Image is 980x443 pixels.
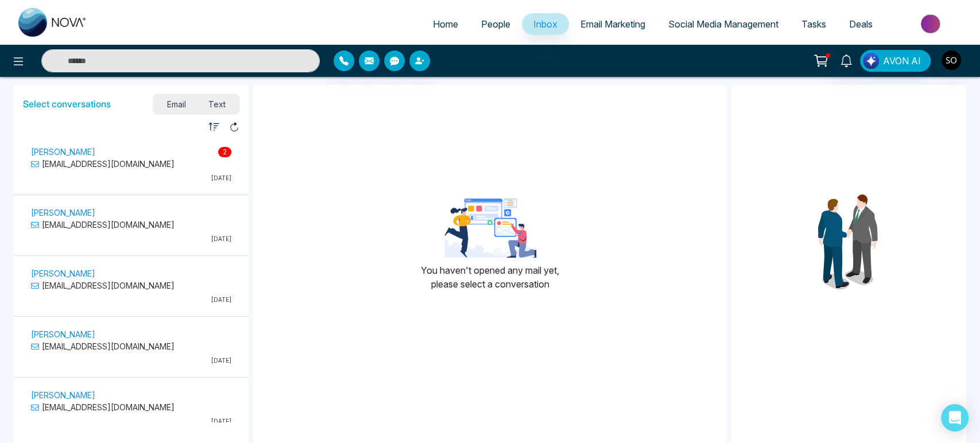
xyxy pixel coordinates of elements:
[31,235,231,243] p: [DATE]
[31,296,231,304] p: [DATE]
[657,13,790,35] a: Social Media Management
[31,146,231,158] p: [PERSON_NAME]
[860,50,931,72] button: AVON AI
[18,8,87,37] img: Nova CRM Logo
[31,158,231,170] p: [EMAIL_ADDRESS][DOMAIN_NAME]
[421,263,559,291] p: You haven't opened any mail yet, please select a conversation
[481,18,510,30] span: People
[883,54,921,68] span: AVON AI
[580,18,645,30] span: Email Marketing
[668,18,778,30] span: Social Media Management
[218,147,231,157] span: 2
[23,99,111,110] h5: Select conversations
[569,13,657,35] a: Email Marketing
[890,11,973,37] img: Market-place.gif
[31,417,231,426] p: [DATE]
[942,50,961,70] img: User Avatar
[31,219,231,231] p: [EMAIL_ADDRESS][DOMAIN_NAME]
[31,328,231,340] p: [PERSON_NAME]
[31,279,231,292] p: [EMAIL_ADDRESS][DOMAIN_NAME]
[838,13,884,35] a: Deals
[31,207,231,219] p: [PERSON_NAME]
[863,53,879,69] img: Lead Flow
[444,199,536,258] img: landing-page-for-google-ads-3.png
[522,13,569,35] a: Inbox
[849,18,873,30] span: Deals
[421,13,470,35] a: Home
[197,96,237,112] span: Text
[156,96,197,112] span: Email
[31,356,231,365] p: [DATE]
[31,340,231,352] p: [EMAIL_ADDRESS][DOMAIN_NAME]
[790,13,838,35] a: Tasks
[801,18,826,30] span: Tasks
[533,18,557,30] span: Inbox
[31,401,231,413] p: [EMAIL_ADDRESS][DOMAIN_NAME]
[31,174,231,182] p: [DATE]
[470,13,522,35] a: People
[31,267,231,279] p: [PERSON_NAME]
[433,18,458,30] span: Home
[31,389,231,401] p: [PERSON_NAME]
[941,404,969,432] div: Open Intercom Messenger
